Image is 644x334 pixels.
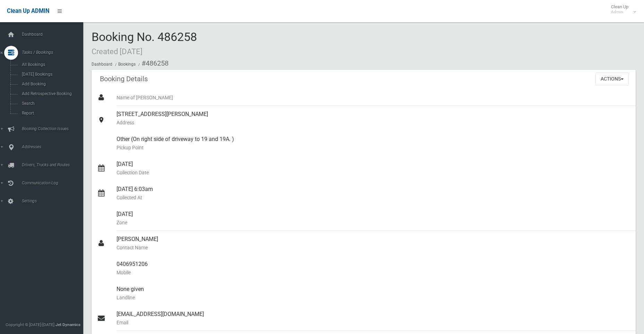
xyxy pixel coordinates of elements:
[611,9,628,15] small: Admin
[55,322,80,327] strong: Jet Dynamics
[20,82,83,86] span: Add Booking
[20,181,88,185] span: Communication Log
[117,131,630,156] div: Other (On right side of driveway to 19 and 19A. )
[595,73,629,85] button: Actions
[137,57,169,70] li: #486258
[118,62,136,67] a: Bookings
[92,30,197,57] span: Booking No. 486258
[20,101,83,106] span: Search
[7,8,49,14] span: Clean Up ADMIN
[117,256,630,281] div: 0406951206
[117,318,630,327] small: Email
[117,93,630,102] small: Name of [PERSON_NAME]
[117,168,630,177] small: Collection Date
[20,62,83,67] span: All Bookings
[92,62,112,67] a: Dashboard
[20,126,88,131] span: Booking Collection Issues
[117,181,630,206] div: [DATE] 6:03am
[20,32,88,37] span: Dashboard
[20,144,88,149] span: Addresses
[20,162,88,167] span: Drivers, Trucks and Routes
[117,193,630,202] small: Collected At
[117,268,630,277] small: Mobile
[20,199,88,203] span: Settings
[20,91,83,96] span: Add Retrospective Booking
[117,218,630,227] small: Zone
[117,293,630,302] small: Landline
[117,243,630,252] small: Contact Name
[117,206,630,231] div: [DATE]
[117,306,630,331] div: [EMAIL_ADDRESS][DOMAIN_NAME]
[92,306,636,331] a: [EMAIL_ADDRESS][DOMAIN_NAME]Email
[117,281,630,306] div: None given
[608,4,635,15] span: Clean Up
[117,106,630,131] div: [STREET_ADDRESS][PERSON_NAME]
[20,50,88,55] span: Tasks / Bookings
[20,111,83,116] span: Report
[117,231,630,256] div: [PERSON_NAME]
[117,118,630,127] small: Address
[6,322,54,327] span: Copyright © [DATE]-[DATE]
[117,143,630,152] small: Pickup Point
[117,156,630,181] div: [DATE]
[20,72,83,77] span: [DATE] Bookings
[92,72,156,86] header: Booking Details
[92,47,143,56] small: Created [DATE]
